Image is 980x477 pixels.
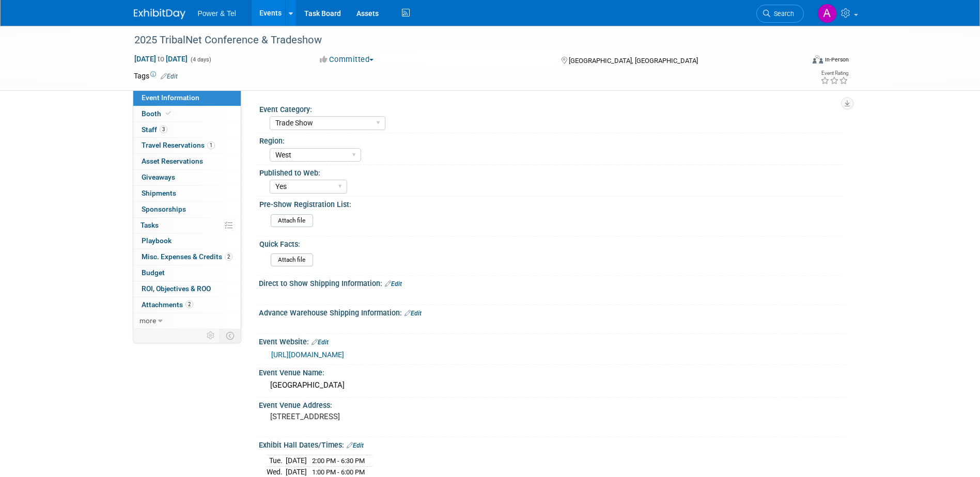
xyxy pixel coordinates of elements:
a: Misc. Expenses & Credits2 [133,249,241,265]
a: Giveaways [133,170,241,185]
a: Attachments2 [133,297,241,313]
span: Asset Reservations [142,157,203,165]
span: 3 [160,125,167,133]
span: Travel Reservations [142,141,215,149]
span: Misc. Expenses & Credits [142,252,232,261]
a: Edit [405,310,422,317]
a: Travel Reservations1 [133,138,241,153]
a: Search [756,5,804,23]
span: Search [770,10,794,18]
div: Quick Facts: [259,236,842,249]
div: Direct to Show Shipping Information: [259,276,847,289]
span: Booth [142,109,173,118]
span: 1 [207,141,215,149]
div: Published to Web: [259,165,842,178]
button: Committed [316,54,378,65]
span: 1:00 PM - 6:00 PM [312,468,365,476]
div: Pre-Show Registration List: [259,197,842,210]
span: more [139,316,156,325]
span: Staff [142,125,167,134]
a: more [133,313,241,329]
a: Tasks [133,218,241,233]
span: Playbook [142,236,172,245]
span: Power & Tel [198,9,236,18]
a: Edit [385,280,402,288]
span: ROI, Objectives & ROO [142,284,211,293]
a: Staff3 [133,122,241,138]
div: Event Website: [259,334,847,347]
span: Sponsorships [142,205,186,213]
span: to [156,55,166,63]
a: Booth [133,106,241,122]
a: Sponsorships [133,202,241,217]
div: Event Rating [820,71,848,76]
div: Event Venue Address: [259,397,847,410]
img: Alina Dorion [817,4,837,23]
td: Wed. [267,466,286,477]
img: Format-Inperson.png [813,55,823,63]
td: Tags [134,71,178,81]
span: 2 [185,300,193,308]
span: Event Information [142,93,199,102]
div: Advance Warehouse Shipping Information: [259,305,847,319]
td: [DATE] [286,466,307,477]
i: Booth reservation complete [166,110,171,116]
div: [GEOGRAPHIC_DATA] [267,377,839,393]
td: Personalize Event Tab Strip [202,329,220,342]
span: [DATE] [DATE] [134,54,188,63]
td: Toggle Event Tabs [220,329,241,342]
a: Playbook [133,233,241,249]
div: Event Venue Name: [259,365,847,378]
a: [URL][DOMAIN_NAME] [271,351,344,359]
a: Edit [347,442,364,449]
td: Tue. [267,455,286,466]
span: 2:00 PM - 6:30 PM [312,457,365,465]
img: ExhibitDay [134,9,185,19]
td: [DATE] [286,455,307,466]
a: Budget [133,265,241,281]
span: Giveaways [142,173,175,181]
pre: [STREET_ADDRESS] [270,412,492,421]
span: Attachments [142,300,193,309]
div: Region: [259,133,842,146]
span: Shipments [142,189,176,197]
span: Tasks [141,221,159,229]
a: Edit [312,339,329,346]
div: Event Format [743,54,849,69]
span: Budget [142,268,165,277]
a: Event Information [133,90,241,106]
a: ROI, Objectives & ROO [133,281,241,297]
div: Exhibit Hall Dates/Times: [259,437,847,451]
span: [GEOGRAPHIC_DATA], [GEOGRAPHIC_DATA] [569,57,698,65]
span: (4 days) [190,56,211,63]
a: Edit [161,73,178,80]
a: Shipments [133,186,241,201]
span: 2 [225,253,232,261]
div: Event Category: [259,102,842,115]
a: Asset Reservations [133,154,241,169]
div: 2025 TribalNet Conference & Tradeshow [131,31,788,50]
div: In-Person [825,56,849,63]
